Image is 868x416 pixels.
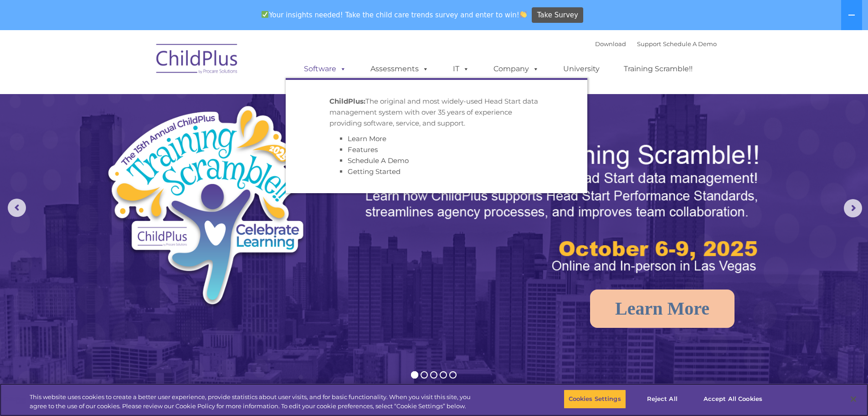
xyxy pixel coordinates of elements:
span: Last name [127,60,154,67]
a: Learn More [590,290,734,328]
a: University [554,60,609,78]
button: Accept All Cookies [699,390,767,409]
a: Learn More [348,134,386,143]
img: ✅ [262,11,268,18]
a: Software [295,60,355,78]
button: Cookies Settings [564,390,626,409]
img: 👏 [520,11,527,18]
p: The original and most widely-used Head Start data management system with over 35 years of experie... [329,96,544,129]
span: Phone number [127,98,165,105]
a: Take Survey [532,7,583,23]
a: Training Scramble!! [615,60,702,78]
button: Close [843,389,863,409]
a: Getting Started [348,167,401,176]
font: | [595,40,717,47]
a: Company [484,60,548,78]
button: Reject All [634,390,691,409]
a: Schedule A Demo [348,156,409,165]
img: ChildPlus by Procare Solutions [152,37,243,83]
a: Features [348,145,378,154]
a: Download [595,40,626,47]
span: Your insights needed! Take the child care trends survey and enter to win! [258,6,531,24]
a: IT [444,60,478,78]
div: This website uses cookies to create a better user experience, provide statistics about user visit... [30,393,478,411]
a: Support [637,40,661,47]
a: Schedule A Demo [663,40,717,47]
strong: ChildPlus: [329,97,365,105]
a: Assessments [361,60,438,78]
span: Take Survey [537,7,578,23]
